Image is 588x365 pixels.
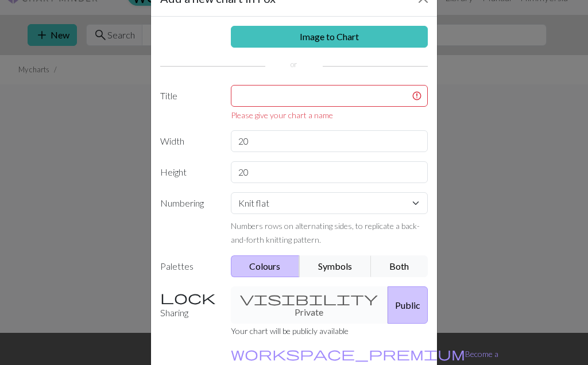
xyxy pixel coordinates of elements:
[231,221,420,244] small: Numbers rows on alternating sides, to replicate a back-and-forth knitting pattern.
[371,255,428,277] button: Both
[231,345,465,362] span: workspace_premium
[153,255,224,277] label: Palettes
[299,255,372,277] button: Symbols
[153,130,224,152] label: Width
[153,161,224,183] label: Height
[231,326,349,336] small: Your chart will be publicly available
[153,85,224,121] label: Title
[153,192,224,246] label: Numbering
[231,109,428,121] div: Please give your chart a name
[153,286,224,324] label: Sharing
[231,255,300,277] button: Colours
[231,26,428,48] a: Image to Chart
[388,286,428,324] button: Public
